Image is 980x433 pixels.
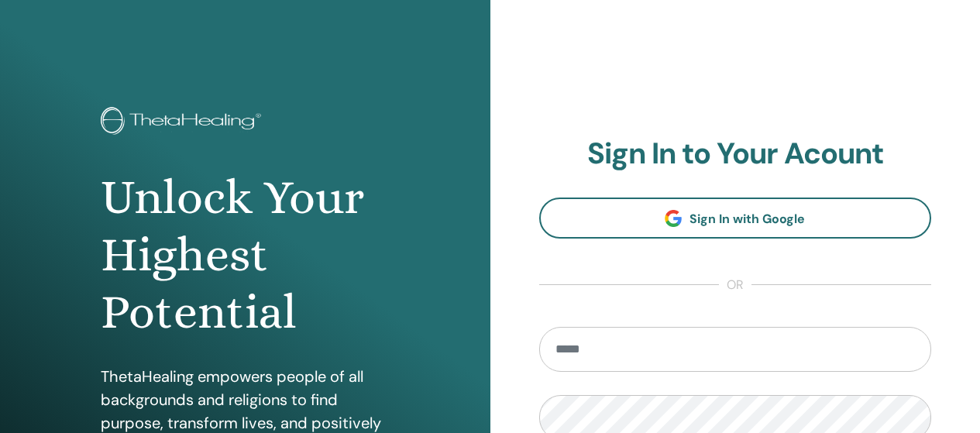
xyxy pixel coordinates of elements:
span: or [719,276,751,294]
a: Sign In with Google [539,198,932,239]
h2: Sign In to Your Acount [539,136,932,172]
span: Sign In with Google [689,211,805,227]
h1: Unlock Your Highest Potential [101,169,389,342]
